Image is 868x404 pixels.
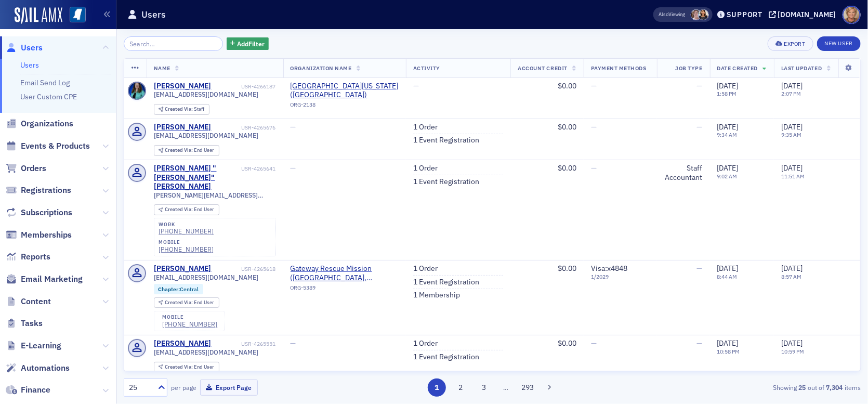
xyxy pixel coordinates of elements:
[21,273,83,285] span: Email Marketing
[165,148,214,153] div: End User
[717,273,738,280] time: 8:44 AM
[213,341,275,347] div: USR-4265551
[6,185,71,196] a: Registrations
[622,383,861,392] div: Showing out of items
[154,264,212,273] a: [PERSON_NAME]
[591,264,627,273] span: Visa : x4848
[591,273,650,280] span: 1 / 2029
[159,239,214,245] div: mobile
[21,384,50,396] span: Finance
[165,300,214,306] div: End User
[200,380,258,396] button: Export Page
[6,140,90,152] a: Events & Products
[154,339,212,348] div: [PERSON_NAME]
[413,339,438,348] a: 1 Order
[591,122,597,132] span: —
[781,81,803,90] span: [DATE]
[697,81,703,90] span: —
[154,145,219,156] div: Created Via: End User
[591,338,597,348] span: —
[20,78,70,87] a: Email Send Log
[6,362,70,374] a: Automations
[159,227,214,235] a: [PHONE_NUMBER]
[413,353,479,362] a: 1 Event Registration
[6,207,72,218] a: Subscriptions
[154,273,259,281] span: [EMAIL_ADDRESS][DOMAIN_NAME]
[428,379,446,397] button: 1
[6,273,83,285] a: Email Marketing
[154,362,219,373] div: Created Via: End User
[717,264,739,273] span: [DATE]
[237,39,265,48] span: Add Filter
[20,60,39,70] a: Users
[227,37,269,50] button: AddFilter
[165,299,194,306] span: Created Via :
[591,163,597,173] span: —
[154,164,240,191] a: [PERSON_NAME] "[PERSON_NAME]" [PERSON_NAME]
[154,191,276,199] span: [PERSON_NAME][EMAIL_ADDRESS][DOMAIN_NAME]
[413,291,460,300] a: 1 Membership
[291,101,399,112] div: ORG-2138
[781,173,805,180] time: 11:51 AM
[781,64,822,72] span: Last Updated
[781,122,803,132] span: [DATE]
[413,81,419,90] span: —
[781,131,801,138] time: 9:35 AM
[159,245,214,253] a: [PHONE_NUMBER]
[165,106,194,112] span: Created Via :
[291,82,399,100] a: [GEOGRAPHIC_DATA][US_STATE] ([GEOGRAPHIC_DATA])
[21,185,71,196] span: Registrations
[591,81,597,90] span: —
[519,379,537,397] button: 293
[664,164,703,182] div: Staff Accountant
[591,64,647,72] span: Payment Methods
[21,296,51,307] span: Content
[291,64,352,72] span: Organization Name
[558,163,576,173] span: $0.00
[717,64,758,72] span: Date Created
[824,383,845,392] strong: 7,304
[6,340,61,351] a: E-Learning
[21,207,72,218] span: Subscriptions
[697,338,703,348] span: —
[291,338,296,348] span: —
[165,207,214,213] div: End User
[784,41,806,47] div: Export
[413,164,438,173] a: 1 Order
[154,123,212,132] a: [PERSON_NAME]
[769,11,840,18] button: [DOMAIN_NAME]
[158,285,180,293] span: Chapter :
[154,90,259,98] span: [EMAIL_ADDRESS][DOMAIN_NAME]
[21,318,43,329] span: Tasks
[154,82,212,91] div: [PERSON_NAME]
[15,7,62,24] a: SailAMX
[213,83,275,90] div: USR-4266187
[659,11,686,18] span: Viewing
[165,206,194,213] span: Created Via :
[159,221,214,228] div: work
[141,8,166,21] h1: Users
[213,124,275,131] div: USR-4265676
[717,163,739,173] span: [DATE]
[717,90,737,97] time: 1:58 PM
[727,10,762,19] div: Support
[697,122,703,132] span: —
[413,123,438,132] a: 1 Order
[291,122,296,132] span: —
[717,173,738,180] time: 9:02 AM
[6,118,73,129] a: Organizations
[558,122,576,132] span: $0.00
[698,9,709,20] span: Noma Burge
[781,163,803,173] span: [DATE]
[154,204,219,215] div: Created Via: End User
[21,340,61,351] span: E-Learning
[124,36,223,51] input: Search…
[213,266,275,272] div: USR-4265618
[475,379,493,397] button: 3
[558,264,576,273] span: $0.00
[697,264,703,273] span: —
[165,363,194,370] span: Created Via :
